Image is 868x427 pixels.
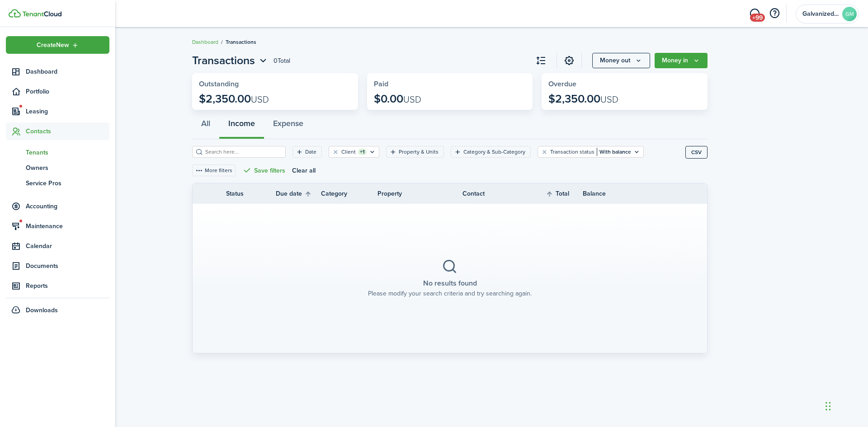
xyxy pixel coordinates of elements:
[332,148,340,155] button: Clear filter
[192,52,269,69] button: Transactions
[842,7,857,21] avatar-text: GM
[403,93,421,106] span: USD
[750,14,765,22] span: +99
[321,189,377,198] th: Category
[274,56,290,66] header-page-total: 0 Total
[192,52,255,69] span: Transactions
[6,277,109,295] a: Reports
[377,189,462,198] th: Property
[199,93,269,105] p: $2,350.00
[192,112,219,139] button: All
[251,93,269,106] span: USD
[746,2,763,25] a: Messaging
[6,145,109,160] a: Tenants
[26,178,109,188] span: Service Pros
[26,305,58,315] span: Downloads
[305,148,316,156] filter-tag-label: Date
[9,9,21,18] img: TenantCloud
[6,36,109,54] button: Open menu
[26,163,109,173] span: Owners
[264,112,312,139] button: Expense
[655,53,708,68] button: Open menu
[192,164,236,176] button: More filters
[374,93,421,105] p: $0.00
[276,188,321,199] th: Sort
[199,80,351,88] widget-stats-title: Outstanding
[767,6,782,21] button: Open resource center
[655,53,708,68] button: Money in
[26,107,109,116] span: Leasing
[462,189,528,198] th: Contact
[538,146,644,158] filter-tag: Open filter
[192,38,218,46] a: Dashboard
[192,52,269,69] button: Open menu
[6,160,109,175] a: Owners
[26,127,109,136] span: Contacts
[26,87,109,96] span: Portfolio
[541,148,548,155] button: Clear filter
[423,278,477,289] placeholder-title: No results found
[463,148,525,156] filter-tag-label: Category & Sub-Category
[548,80,701,88] widget-stats-title: Overdue
[26,281,109,291] span: Reports
[341,148,356,156] filter-tag-label: Client
[329,146,379,158] filter-tag: Open filter
[550,148,594,156] filter-tag-label: Transaction status
[451,146,531,158] filter-tag: Open filter
[292,146,322,158] filter-tag: Open filter
[718,329,868,427] iframe: Chat Widget
[242,164,285,176] button: Save filters
[292,164,316,176] button: Clear all
[600,93,618,106] span: USD
[226,38,256,46] span: Transactions
[374,80,526,88] widget-stats-title: Paid
[685,146,708,159] button: CSV
[368,289,532,298] placeholder-description: Please modify your search criteria and try searching again.
[226,189,276,198] th: Status
[592,53,650,68] button: Money out
[26,261,109,271] span: Documents
[592,53,650,68] button: Open menu
[26,202,109,211] span: Accounting
[399,148,439,156] filter-tag-label: Property & Units
[26,67,109,76] span: Dashboard
[826,393,831,420] div: Drag
[26,148,109,157] span: Tenants
[203,148,283,156] input: Search here...
[37,42,69,48] span: Create New
[26,221,109,231] span: Maintenance
[583,189,637,198] th: Balance
[802,11,839,17] span: Galvanized Management LLC
[386,146,444,158] filter-tag: Open filter
[358,149,367,155] filter-tag-counter: +1
[6,63,109,80] a: Dashboard
[597,148,631,156] filter-tag-value: With balance
[6,175,109,191] a: Service Pros
[546,188,583,199] th: Sort
[548,93,618,105] p: $2,350.00
[26,241,109,251] span: Calendar
[22,11,61,17] img: TenantCloud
